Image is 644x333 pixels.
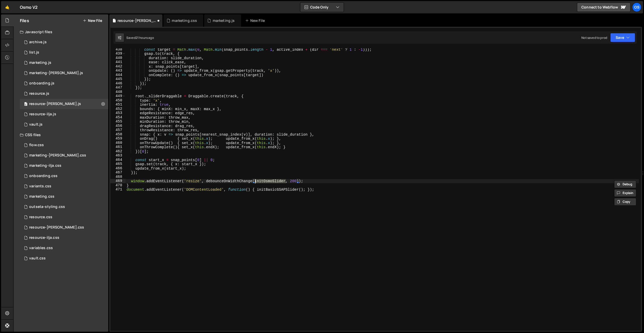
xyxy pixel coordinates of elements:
[83,19,102,23] button: New File
[110,73,126,77] div: 444
[29,174,57,178] div: onboarding.css
[20,202,108,212] div: 16596/45156.css
[20,78,108,89] div: 16596/48092.js
[29,122,43,127] div: vault.js
[614,189,636,197] button: Explain
[614,180,636,188] button: Debug
[29,91,49,96] div: resource.js
[29,153,86,158] div: marketing-[PERSON_NAME].css
[136,36,154,40] div: 21 hours ago
[20,109,108,119] div: 16596/46195.js
[20,119,108,130] div: 16596/45133.js
[110,162,126,166] div: 465
[29,102,81,106] div: resource-[PERSON_NAME].js
[20,47,108,58] div: 16596/45151.js
[110,166,126,171] div: 466
[110,153,126,158] div: 463
[20,140,108,150] div: 16596/47552.css
[110,115,126,120] div: 454
[20,191,108,202] div: 16596/45446.css
[110,183,126,188] div: 470
[29,81,54,86] div: onboarding.js
[20,181,108,191] div: 16596/45511.css
[20,161,108,171] div: 16596/47731.css
[110,136,126,141] div: 459
[29,215,52,220] div: resource.css
[110,68,126,73] div: 443
[110,128,126,132] div: 457
[110,90,126,94] div: 448
[20,171,108,181] div: 16596/48093.css
[110,47,126,52] div: 438
[20,68,108,78] div: 16596/45424.js
[581,36,607,40] div: Not saved to prod
[29,256,46,261] div: vault.css
[632,3,641,12] a: Os
[20,243,108,253] div: 16596/45154.css
[29,184,51,189] div: variants.css
[20,58,108,68] div: 16596/45422.js
[110,141,126,145] div: 460
[29,194,54,199] div: marketing.css
[110,64,126,69] div: 442
[1,1,14,13] a: 🤙
[29,71,83,75] div: marketing-[PERSON_NAME].js
[614,198,636,206] button: Copy
[14,130,108,140] div: CSS files
[20,150,108,161] div: 16596/46284.css
[110,124,126,128] div: 456
[110,132,126,137] div: 458
[20,18,29,23] h2: Files
[29,235,59,240] div: resource-ilja.css
[14,27,108,37] div: Javascript files
[110,85,126,90] div: 447
[110,102,126,107] div: 451
[110,98,126,103] div: 450
[172,18,197,23] div: marketing.css
[110,175,126,179] div: 468
[110,51,126,56] div: 439
[110,170,126,175] div: 467
[110,60,126,64] div: 441
[118,18,156,23] div: resource-[PERSON_NAME].js
[110,119,126,124] div: 455
[213,18,235,23] div: marketing.js
[20,222,108,233] div: 16596/46196.css
[110,187,126,192] div: 471
[610,33,635,42] button: Save
[110,94,126,98] div: 449
[20,37,108,47] div: 16596/46210.js
[300,3,344,12] button: Code Only
[110,158,126,162] div: 464
[110,179,126,183] div: 469
[29,112,56,117] div: resource-ilja.js
[126,36,154,40] div: Saved
[20,253,108,264] div: 16596/45153.css
[29,50,39,55] div: list.js
[577,3,631,12] a: Connect to Webflow
[20,89,108,99] div: 16596/46183.js
[110,77,126,81] div: 445
[29,205,65,209] div: outseta-styling.css
[20,99,108,109] div: 16596/46194.js
[24,102,27,107] span: 0
[29,40,47,45] div: archive.js
[29,60,51,65] div: marketing.js
[20,233,108,243] div: 16596/46198.css
[20,4,38,10] div: Osmo V2
[20,212,108,222] div: 16596/46199.css
[29,163,61,168] div: marketing-ilja.css
[110,81,126,86] div: 446
[110,107,126,111] div: 452
[110,56,126,60] div: 440
[29,246,53,250] div: variables.css
[110,149,126,154] div: 462
[110,111,126,115] div: 453
[110,145,126,149] div: 461
[29,143,44,147] div: flow.css
[29,225,84,230] div: resource-[PERSON_NAME].css
[245,18,267,23] div: New File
